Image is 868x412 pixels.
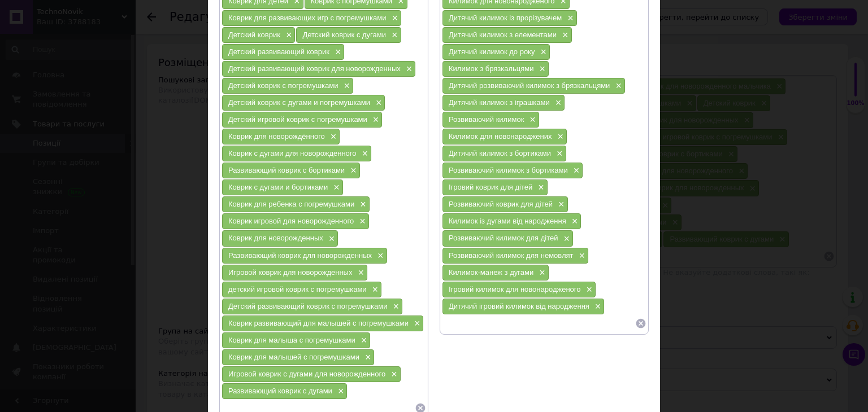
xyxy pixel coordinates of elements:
[555,200,565,209] span: ×
[390,302,400,312] span: ×
[228,336,355,344] span: Коврик для малыша с погремушками
[584,285,593,295] span: ×
[449,47,535,56] span: Дитячий килимок до року
[228,268,352,277] span: Игровой коврик для новорожденных
[228,183,328,191] span: Коврик с дугами и бортиками
[228,370,385,378] span: Игровой коврик с дугами для новорожденного
[554,149,563,159] span: ×
[571,166,580,176] span: ×
[228,30,280,39] span: Детский коврик
[554,132,563,142] span: ×
[328,132,337,142] span: ×
[403,64,413,74] span: ×
[449,149,551,157] span: Дитячий килимок з бортиками
[341,81,350,91] span: ×
[34,72,474,84] li: коврик
[34,83,474,95] li: 4 стенки
[592,302,601,312] span: ×
[449,30,557,39] span: Дитячий килимок з елементами
[228,149,357,157] span: Коврик с дугами для новорожденного
[228,81,338,90] span: Детский коврик с погремушками
[561,234,570,244] span: ×
[535,183,544,192] span: ×
[228,14,386,22] span: Коврик для развивающих игр с погремушками
[228,47,329,56] span: Детский развивающий коврик
[569,217,578,226] span: ×
[34,95,474,107] li: 2 дуги
[559,30,568,40] span: ×
[11,52,497,64] p: В комплект входит:
[449,64,534,73] span: Килимок з брязкальцями
[228,302,388,310] span: Детский развивающий коврик с погремушками
[332,47,341,57] span: ×
[228,64,401,73] span: Детский развивающий коврик для новорожденных
[449,200,553,208] span: Розвиваючий коврик для дітей
[228,285,367,293] span: детский игровой коврик c погремушками
[537,64,546,74] span: ×
[357,217,366,226] span: ×
[449,115,524,124] span: Розвиваючий килимок
[576,251,585,261] span: ×
[358,336,367,345] span: ×
[449,14,562,22] span: Дитячий килимок із прорізувачем
[449,234,558,242] span: Розвиваючий килимок для дітей
[357,200,366,209] span: ×
[348,166,357,176] span: ×
[527,115,536,125] span: ×
[228,132,325,141] span: Коврик для новорождённого
[449,251,574,260] span: Розвиваючий килимок для немовлят
[228,166,345,174] span: Развивающий коврик с бортиками
[449,268,533,277] span: Килимок-манеж з дугами
[613,81,622,91] span: ×
[370,115,379,125] span: ×
[553,98,562,108] span: ×
[362,353,371,362] span: ×
[449,81,610,90] span: Дитячий розвиваючий килимок з брязкальцями
[34,107,474,119] li: 7 многофункциональных игрушек
[228,319,409,327] span: Коврик развивающий для малышей с погремушками
[11,21,497,45] p: Знаете [PERSON_NAME] вы, что... ...даже двухмесячный ребенок любит смотреть на себя в зеркало? Он...
[373,98,382,108] span: ×
[359,149,368,159] span: ×
[283,30,292,40] span: ×
[370,285,379,295] span: ×
[355,268,364,278] span: ×
[375,251,384,261] span: ×
[449,183,532,191] span: Ігровий коврик для дітей
[449,285,581,293] span: Ігровий килимок для новонародженого
[449,302,589,310] span: Дитячий ігровий килимок від народження
[449,132,552,141] span: Килимок для новонароджених
[449,166,568,174] span: Розвиваючий килимок з бортиками
[228,200,354,208] span: Коврик для ребенка с погремушками
[536,268,545,278] span: ×
[335,387,344,396] span: ×
[228,234,323,242] span: Коврик для новорожденных
[389,30,398,40] span: ×
[228,353,359,361] span: Коврик для малышей с погремушками
[228,217,354,225] span: Коврик игровой для новорожденного
[449,98,550,107] span: Дитячий килимок з іграшками
[411,319,420,328] span: ×
[449,217,566,225] span: Килимок із дугами від народження
[228,251,372,260] span: Развивающий коврик для новорожденных
[302,30,386,39] span: Детский коврик с дугами
[565,14,574,23] span: ×
[331,183,340,192] span: ×
[228,115,367,124] span: Детский игровой коврик с погремушками
[537,47,546,57] span: ×
[326,234,335,244] span: ×
[228,98,370,107] span: Детский коврик с дугами и погремушками
[228,387,332,395] span: Развивающий коврик с дугами
[388,370,397,379] span: ×
[389,14,398,23] span: ×
[34,119,474,130] li: мягкая подушка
